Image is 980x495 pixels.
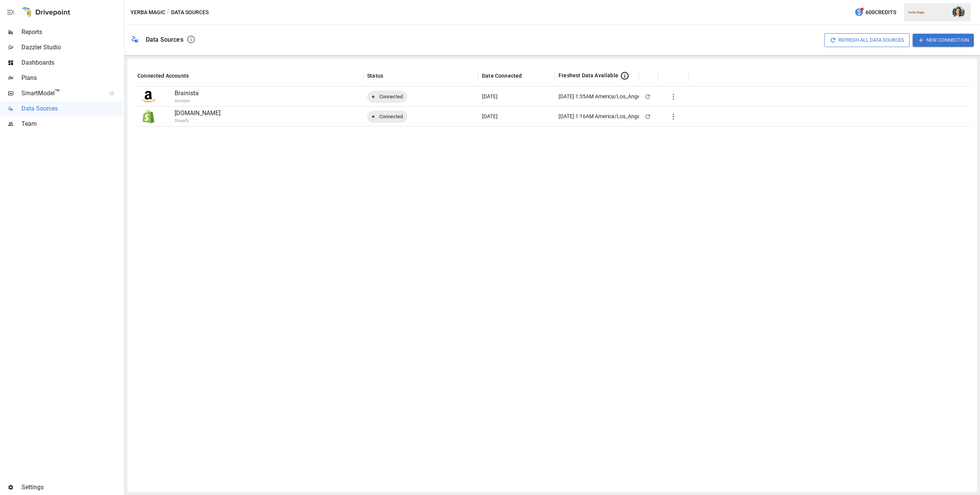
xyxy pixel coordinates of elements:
[851,5,899,20] button: 600Credits
[175,109,359,118] p: [DOMAIN_NAME]
[375,87,407,106] span: Connected
[21,43,122,52] span: Dazzler Studio
[131,8,165,17] button: Yerba Magic
[824,33,910,47] button: Refresh All Data Sources
[559,107,647,126] div: [DATE] 1:16AM America/Los_Angeles
[21,73,122,83] span: Plans
[175,98,400,104] p: Amazon
[175,118,400,124] p: Shopify
[142,90,155,103] img: Amazon Logo
[559,72,618,79] span: Freshest Data Available
[913,34,974,46] button: New Connection
[146,36,183,43] div: Data Sources
[167,8,170,17] div: /
[482,73,522,79] div: Date Connected
[175,89,359,98] p: Brainista
[478,106,555,126] div: Aug 11 2025
[21,89,101,98] span: SmartModel
[559,87,647,106] div: [DATE] 1:35AM America/Los_Angeles
[908,11,948,14] div: Yerba Magic
[478,86,555,106] div: Aug 18 2025
[55,88,60,97] span: ™
[21,483,122,492] span: Settings
[21,28,122,37] span: Reports
[21,58,122,67] span: Dashboards
[367,73,383,79] div: Status
[375,107,407,126] span: Connected
[866,8,896,17] span: 600 Credits
[21,119,122,129] span: Team
[137,73,189,79] div: Connected Accounts
[21,104,122,113] span: Data Sources
[142,110,155,123] img: Shopify Logo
